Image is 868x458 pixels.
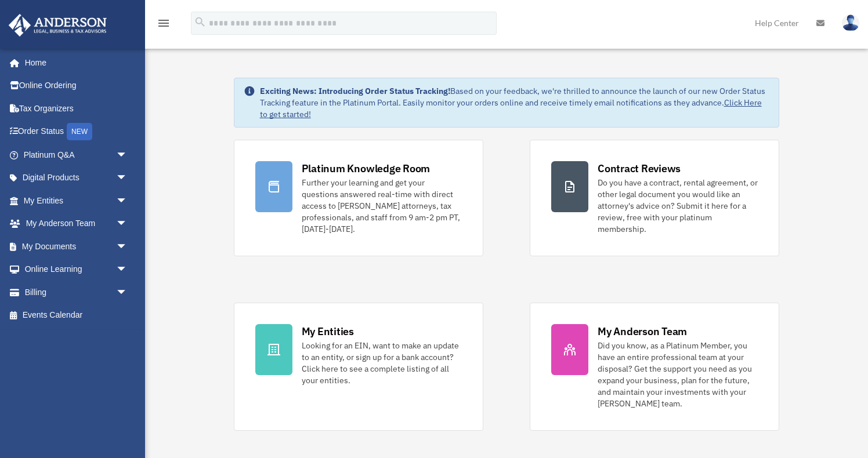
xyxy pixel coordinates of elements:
[530,140,779,256] a: Contract Reviews Do you have a contract, rental agreement, or other legal document you would like...
[116,166,139,190] span: arrow_drop_down
[8,258,145,281] a: Online Learningarrow_drop_down
[842,14,859,31] img: User Pic
[157,20,171,30] a: menu
[8,97,145,120] a: Tax Organizers
[116,212,139,236] span: arrow_drop_down
[302,161,431,176] div: Platinum Knowledge Room
[116,258,139,282] span: arrow_drop_down
[5,14,110,37] img: Anderson Advisors Platinum Portal
[598,324,687,339] div: My Anderson Team
[234,303,483,431] a: My Entities Looking for an EIN, want to make an update to an entity, or sign up for a bank accoun...
[260,86,450,96] strong: Exciting News: Introducing Order Status Tracking!
[8,281,145,304] a: Billingarrow_drop_down
[260,97,762,119] a: Click Here to get started!
[8,74,145,97] a: Online Ordering
[8,143,145,166] a: Platinum Q&Aarrow_drop_down
[530,303,779,431] a: My Anderson Team Did you know, as a Platinum Member, you have an entire professional team at your...
[8,120,145,144] a: Order StatusNEW
[116,281,139,304] span: arrow_drop_down
[116,235,139,259] span: arrow_drop_down
[157,16,171,30] i: menu
[8,235,145,258] a: My Documentsarrow_drop_down
[260,85,770,120] div: Based on your feedback, we're thrilled to announce the launch of our new Order Status Tracking fe...
[598,177,758,235] div: Do you have a contract, rental agreement, or other legal document you would like an attorney's ad...
[67,123,92,140] div: NEW
[302,340,462,386] div: Looking for an EIN, want to make an update to an entity, or sign up for a bank account? Click her...
[116,143,139,167] span: arrow_drop_down
[598,161,681,176] div: Contract Reviews
[234,140,483,256] a: Platinum Knowledge Room Further your learning and get your questions answered real-time with dire...
[8,304,145,327] a: Events Calendar
[116,189,139,213] span: arrow_drop_down
[8,51,139,74] a: Home
[302,324,354,339] div: My Entities
[194,16,207,28] i: search
[302,177,462,235] div: Further your learning and get your questions answered real-time with direct access to [PERSON_NAM...
[598,340,758,409] div: Did you know, as a Platinum Member, you have an entire professional team at your disposal? Get th...
[8,166,145,190] a: Digital Productsarrow_drop_down
[8,189,145,212] a: My Entitiesarrow_drop_down
[8,212,145,235] a: My Anderson Teamarrow_drop_down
